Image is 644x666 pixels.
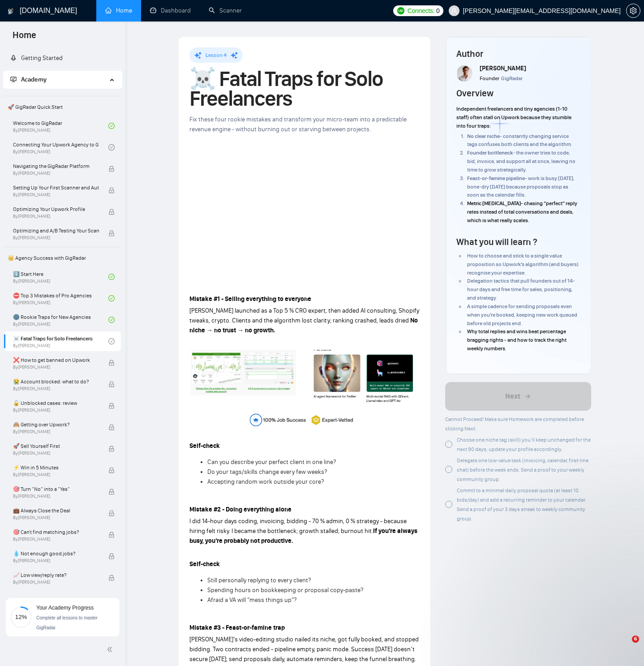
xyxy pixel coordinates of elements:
[189,560,220,568] strong: Self-check
[13,463,99,472] span: ⚡ Win in 5 Minutes
[13,558,99,563] span: By [PERSON_NAME]
[108,317,115,323] span: check-circle
[209,7,242,14] a: searchScanner
[13,442,99,451] span: 🚀 Sell Yourself First
[207,576,311,584] span: Still personally replying to every client?
[627,7,640,14] span: setting
[467,200,577,223] span: - chasing “perfect” reply rates instead of total conversations and deals, which is what really sc...
[189,527,417,545] strong: If you’re always busy, you’re probably not productive.
[13,331,108,351] a: ☠️ Fatal Traps for Solo FreelancersBy[PERSON_NAME]
[456,236,537,248] h4: What you will learn ?
[13,386,99,391] span: By [PERSON_NAME]
[108,209,115,215] span: lock
[189,295,311,303] strong: Mistake #1 - Selling everything to everyone
[107,645,116,654] span: double-left
[13,310,108,330] a: 🌚 Rookie Traps for New AgenciesBy[PERSON_NAME]
[108,144,115,150] span: check-circle
[457,457,588,482] span: Delegate one low-value task (invoicing, calendar, first-line chat) before the week ends. Send a p...
[189,636,419,663] span: [PERSON_NAME]’s video-editing studio nailed its niche, got fully booked, and stopped bidding. Two...
[467,175,525,181] strong: Feast-or-famine pipeline
[456,47,580,60] h4: Author
[467,175,575,198] span: - work is busy [DATE], bone-dry [DATE] because proposals stop as soon as the calendar fills.
[13,451,99,456] span: By [PERSON_NAME]
[10,614,32,620] span: 12%
[207,596,296,604] span: Afraid a VA will “mess things up”?
[13,356,99,365] span: ❌ How to get banned on Upwork
[108,360,115,366] span: lock
[108,575,115,581] span: lock
[189,624,285,632] strong: Mistake #3 - Feast-or-famine trap
[501,75,523,82] span: GigRadar
[8,4,14,18] img: logo
[150,7,191,14] a: dashboardDashboard
[13,214,99,219] span: By [PERSON_NAME]
[457,437,591,452] span: Choose one niche tag (skill) you’ll keep unchanged for the next 90 days; update your profile acco...
[108,274,115,280] span: check-circle
[13,288,108,308] a: ⛔ Top 3 Mistakes of Pro AgenciesBy[PERSON_NAME]
[108,446,115,452] span: lock
[467,150,575,173] span: - the owner tries to code, bid, invoice, and support all at once, leaving no time to grow strateg...
[105,7,132,14] a: homeHome
[13,205,99,214] span: Optimizing Your Upwork Profile
[467,150,513,156] strong: Founder bottleneck
[13,162,99,171] span: Navigating the GigRadar Platform
[13,408,99,413] span: By [PERSON_NAME]
[108,187,115,193] span: lock
[480,75,499,82] span: Founder
[467,253,579,276] span: How to choose and stick to a single value proposition so Upwork’s algorithm (and buyers) recognis...
[4,249,121,267] span: 👑 Agency Success with GigRadar
[21,76,47,83] span: Academy
[108,532,115,538] span: lock
[207,586,363,594] span: Spending hours on bookkeeping or proposal copy-paste?
[189,506,292,513] strong: Mistake #2 - Doing everything alone
[4,98,121,116] span: 🚀 GigRadar Quick Start
[13,528,99,537] span: 🎯 Can't find matching jobs?
[13,226,99,235] span: Optimizing and A/B Testing Your Scanner for Better Results
[13,506,99,515] span: 💼 Always Close the Deal
[13,420,99,429] span: 🙈 Getting over Upwork?
[189,307,419,324] span: [PERSON_NAME] launched as a Top 5 % CRO expert, then added AI consulting, Shopify tweaks, crypto....
[467,133,572,148] span: - constantly changing service tags confuses both clients and the algorithm.
[13,537,99,542] span: By [PERSON_NAME]
[108,295,115,301] span: check-circle
[13,116,108,136] a: Welcome to GigRadarBy[PERSON_NAME]
[505,391,520,402] span: Next
[10,76,17,82] span: fund-projection-screen
[189,517,407,535] span: I did 14-hour days coding, invoicing, bidding - 70 % admin, 0 % strategy - because hiring felt ri...
[13,183,99,192] span: Setting Up Your First Scanner and Auto-Bidder
[456,106,571,129] span: Independent freelancers and tiny agencies (1-10 staff) often stall on Upwork because they stumble...
[189,69,420,108] h1: ☠️ Fatal Traps for Solo Freelancers
[13,485,99,494] span: 🎯 Turn “No” into a “Yes”
[189,116,407,133] span: Fix these four rookie mistakes and transform your micro-team into a predictable revenue engine - ...
[189,442,220,450] strong: Self-check
[13,137,108,157] a: Connecting Your Upwork Agency to GigRadarBy[PERSON_NAME]
[480,64,526,72] span: [PERSON_NAME]
[13,549,99,558] span: 💧 Not enough good jobs?
[10,54,63,62] a: rocketGetting Started
[626,4,640,18] button: setting
[108,403,115,409] span: lock
[13,192,99,198] span: By [PERSON_NAME]
[108,123,115,129] span: check-circle
[451,8,457,14] span: user
[108,510,115,516] span: lock
[108,230,115,236] span: lock
[13,365,99,370] span: By [PERSON_NAME]
[13,580,99,585] span: By [PERSON_NAME]
[207,478,324,486] span: Accepting random work outside your core?
[207,458,336,466] span: Can you describe your perfect client in one line?
[108,424,115,430] span: lock
[13,472,99,477] span: By [PERSON_NAME]
[108,553,115,559] span: lock
[108,338,115,344] span: check-circle
[457,487,586,522] span: Commit to a minimal daily proposal quota (at least 10 bids/day) and add a recurring reminder to y...
[467,133,500,139] strong: No clear niche
[408,6,434,16] span: Connects:
[13,494,99,499] span: By [PERSON_NAME]
[436,6,440,16] span: 0
[108,489,115,495] span: lock
[467,303,577,327] span: A simple cadence for sending proposals even when you’re booked, keeping new work queued before ol...
[457,65,473,82] img: Screenshot+at+Jun+18+10-48-53%E2%80%AFPM.png
[3,49,122,67] li: Getting Started
[13,571,99,580] span: 📈 Low view/reply rate?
